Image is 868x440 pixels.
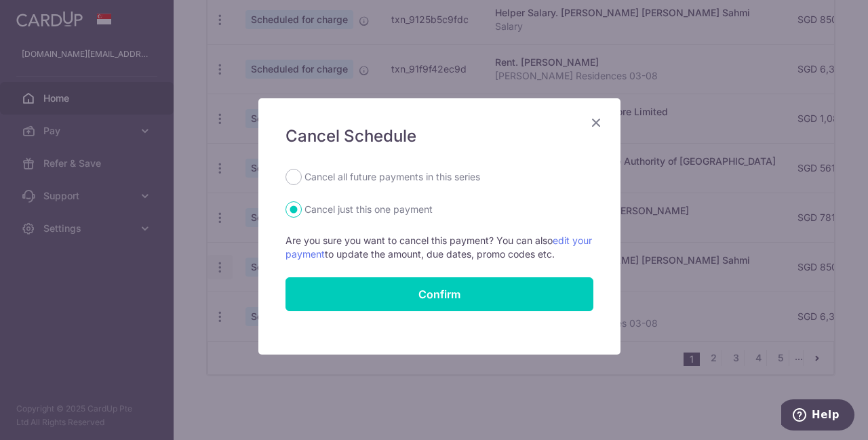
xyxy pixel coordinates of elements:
[285,234,593,261] p: Are you sure you want to cancel this payment? You can also to update the amount, due dates, promo...
[588,115,604,131] button: Close
[304,201,433,218] label: Cancel just this one payment
[285,125,593,147] h5: Cancel Schedule
[304,169,480,185] label: Cancel all future payments in this series
[781,399,854,433] iframe: Opens a widget where you can find more information
[285,277,593,311] button: Confirm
